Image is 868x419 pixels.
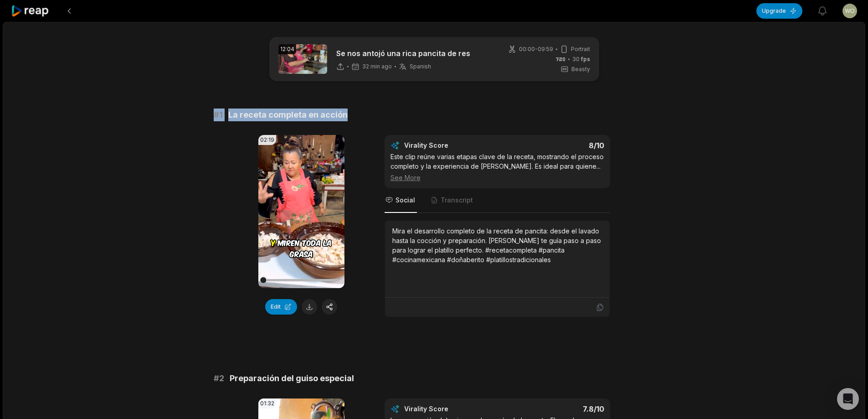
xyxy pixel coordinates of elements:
[362,63,392,70] span: 32 min ago
[404,404,502,414] div: Virality Score
[230,372,354,385] span: Preparación del guiso especial
[392,226,602,264] div: Mira el desarrollo completo de la receta de pancita: desde el lavado hasta la cocción y preparaci...
[278,44,296,54] div: 12:04
[506,404,604,414] div: 7.8 /10
[571,45,590,53] span: Portrait
[571,65,590,73] span: Beasty
[214,372,224,385] span: # 2
[404,141,502,150] div: Virality Score
[390,152,604,182] div: Este clip reúne varias etapas clave de la receta, mostrando el proceso completo y la experiencia ...
[519,45,553,53] span: 00:00 - 09:59
[390,173,604,182] div: See More
[336,48,470,59] p: Se nos antojó una rica pancita de res
[228,109,348,121] span: La receta completa en acción
[258,135,344,288] video: Your browser does not support mp4 format.
[441,196,473,205] span: Transcript
[385,188,610,213] nav: Tabs
[581,56,590,62] span: fps
[265,299,297,315] button: Edit
[214,109,223,121] span: # 1
[410,63,431,70] span: Spanish
[506,141,604,150] div: 8 /10
[756,3,802,19] button: Upgrade
[837,388,859,410] div: Open Intercom Messenger
[572,55,590,63] span: 30
[395,196,415,205] span: Social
